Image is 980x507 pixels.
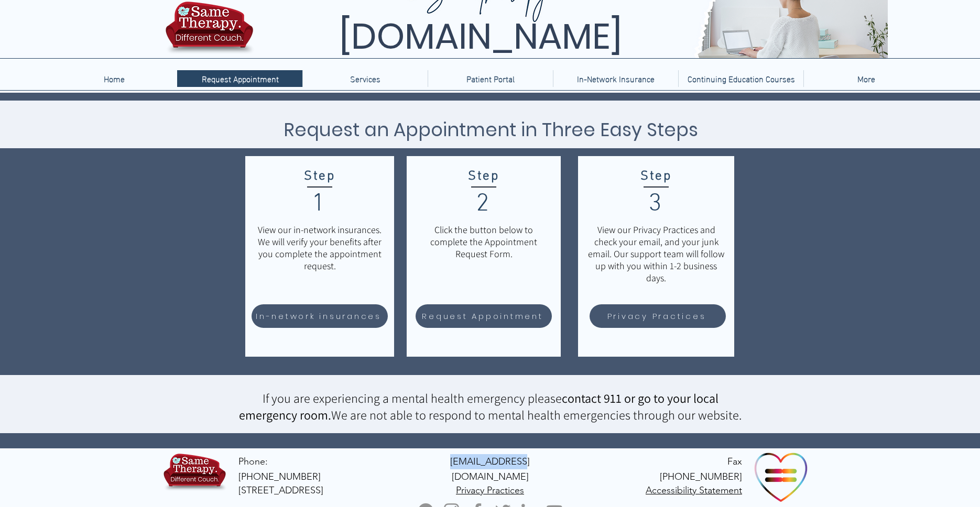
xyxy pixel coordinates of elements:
a: Request Appointment [177,70,302,87]
p: More [852,70,880,87]
span: [EMAIL_ADDRESS][DOMAIN_NAME] [450,456,530,482]
span: Step [468,169,499,184]
p: Home [99,70,130,87]
p: Patient Portal [461,70,520,87]
span: Accessibility Statement [646,484,742,496]
span: In-network insurances [256,310,382,322]
p: Services [345,70,386,87]
span: Step [304,169,335,184]
span: Privacy Practices [456,484,524,496]
span: 1 [312,189,326,219]
img: TBH.US [161,451,228,498]
a: Home [51,70,177,87]
span: contact 911 or go to your local emergency room. [239,390,718,423]
a: Privacy Practices [590,304,726,328]
span: 2 [476,189,491,219]
a: Continuing Education Courses [678,70,803,87]
span: 3 [648,189,663,219]
div: Services [302,70,428,87]
p: Continuing Education Courses [682,70,800,87]
p: View our Privacy Practices and check your email, and your junk email. Our support team will follo... [586,224,726,284]
p: View our in-network insurances. We will verify your benefits after you complete the appointment r... [253,224,386,272]
a: Request Appointment [416,304,552,328]
p: Request Appointment [197,70,284,87]
p: If you are experiencing a mental health emergency please We are not able to respond to mental hea... [233,390,748,423]
p: In-Network Insurance [572,70,660,87]
a: In-network insurances [252,304,388,328]
span: Step [640,169,671,184]
p: Click the button below to complete the Appointment Request Form. [417,224,550,260]
span: [DOMAIN_NAME] [339,12,622,61]
a: Phone: [PHONE_NUMBER] [238,456,321,482]
a: [EMAIL_ADDRESS][DOMAIN_NAME] [450,455,530,482]
a: Patient Portal [428,70,553,87]
a: In-Network Insurance [553,70,678,87]
img: Ally Organization [753,448,810,505]
a: Accessibility Statement [646,484,742,496]
a: Privacy Practices [456,484,524,496]
nav: Site [51,70,929,87]
span: Request Appointment [422,310,543,322]
span: Privacy Practices [607,310,706,322]
span: [STREET_ADDRESS] [238,484,323,496]
h3: Request an Appointment in Three Easy Steps [233,116,748,144]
